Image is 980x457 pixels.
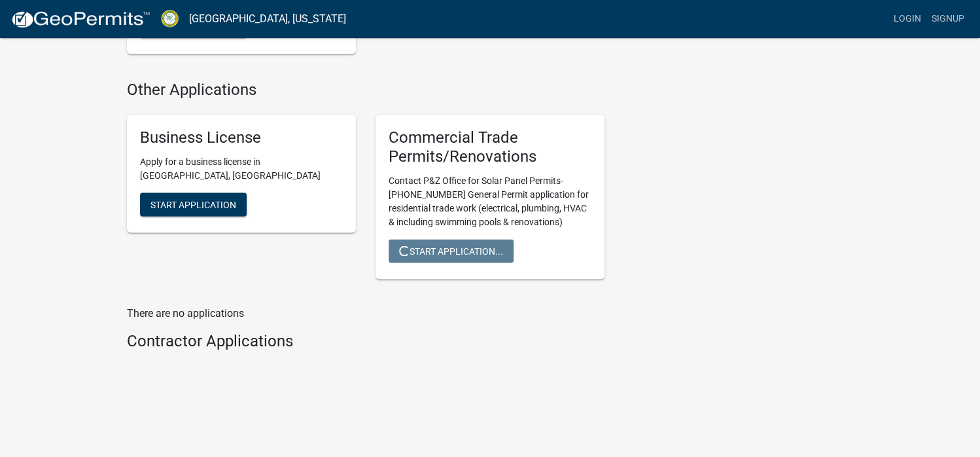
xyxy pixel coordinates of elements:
[140,128,343,147] h5: Business License
[161,10,179,27] img: Crawford County, Georgia
[399,245,503,255] span: Start Application...
[888,7,926,31] a: Login
[189,8,346,30] a: [GEOGRAPHIC_DATA], [US_STATE]
[150,198,236,209] span: Start Application
[127,80,604,99] h4: Other Applications
[926,7,970,31] a: Signup
[127,80,604,289] wm-workflow-list-section: Other Applications
[140,155,343,182] p: Apply for a business license in [GEOGRAPHIC_DATA], [GEOGRAPHIC_DATA]
[389,174,591,228] p: Contact P&Z Office for Solar Panel Permits- [PHONE_NUMBER] General Permit application for residen...
[127,331,604,350] h4: Contractor Applications
[389,239,514,263] button: Start Application...
[389,128,591,166] h5: Commercial Trade Permits/Renovations
[127,331,604,356] wm-workflow-list-section: Contractor Applications
[127,305,604,321] p: There are no applications
[140,192,247,216] button: Start Application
